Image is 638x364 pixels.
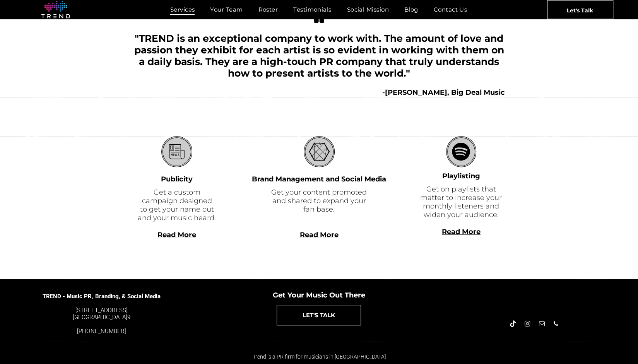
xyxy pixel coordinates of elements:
[250,4,286,15] a: Roster
[442,227,481,236] a: Read More
[41,1,70,19] img: logo
[73,307,128,321] a: [STREET_ADDRESS][GEOGRAPHIC_DATA]
[43,307,161,321] div: 9
[134,32,504,79] span: "TREND is an exceptional company to work with. The amount of love and passion they exhibit for ea...
[77,328,126,335] a: [PHONE_NUMBER]
[339,4,397,15] a: Social Mission
[426,4,475,15] a: Contact Us
[277,305,361,325] a: LET'S TALK
[157,231,196,239] a: Read More
[286,4,339,15] a: Testimonials
[253,354,386,360] span: Trend is a PR firm for musicians in [GEOGRAPHIC_DATA]
[442,172,480,180] font: Playlisting
[162,4,203,15] a: Services
[73,307,128,321] font: [STREET_ADDRESS] [GEOGRAPHIC_DATA]
[499,274,638,364] iframe: Chat Widget
[43,293,160,300] span: TREND - Music PR, Branding, & Social Media
[271,188,367,214] font: Get your content promoted and shared to expand your fan base.
[252,175,386,183] font: Brand Management and Social Media
[382,88,505,97] b: -[PERSON_NAME], Big Deal Music
[417,236,505,244] div: Read More
[397,4,426,15] a: Blog
[303,305,335,325] span: LET'S TALK
[138,188,216,222] font: Get a custom campaign designed to get your name out and your music heard.
[273,291,365,299] span: Get Your Music Out There
[567,0,593,20] span: Let's Talk
[300,231,339,239] a: Read More
[161,175,193,183] font: Publicity
[202,4,250,15] a: Your Team
[420,185,502,219] font: Get on playlists that matter to increase your monthly listeners and widen your audience.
